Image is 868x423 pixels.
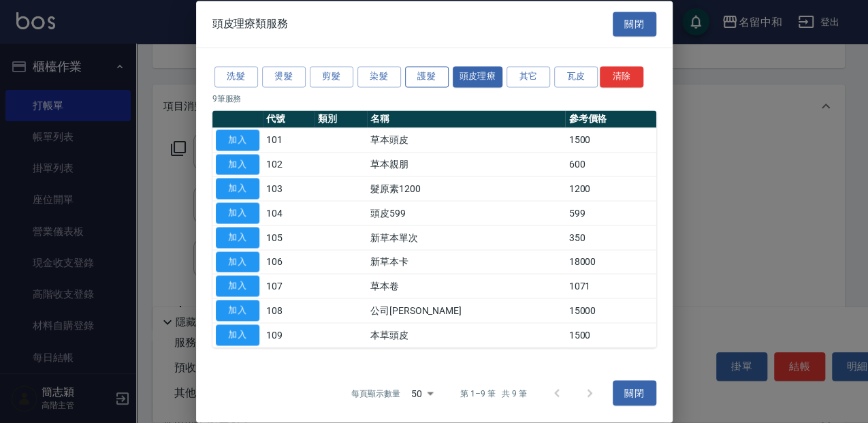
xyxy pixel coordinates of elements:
button: 頭皮理療 [453,66,503,87]
p: 第 1–9 筆 共 9 筆 [460,387,526,399]
td: 105 [263,225,315,250]
td: 104 [263,201,315,225]
td: 公司[PERSON_NAME] [367,298,566,323]
td: 15000 [565,298,656,323]
td: 102 [263,152,315,176]
button: 剪髮 [310,66,353,87]
td: 108 [263,298,315,323]
td: 106 [263,249,315,274]
td: 新草本卡 [367,249,566,274]
td: 1200 [565,176,656,201]
td: 107 [263,274,315,298]
div: 50 [406,375,438,411]
td: 1500 [565,128,656,153]
button: 關閉 [613,12,656,37]
th: 名稱 [367,110,566,128]
button: 護髮 [405,66,449,87]
td: 350 [565,225,656,250]
button: 其它 [507,66,550,87]
button: 加入 [216,154,259,175]
td: 新草本單次 [367,225,566,250]
th: 類別 [315,110,367,128]
td: 頭皮599 [367,201,566,225]
button: 加入 [216,324,259,345]
td: 髮原素1200 [367,176,566,201]
p: 9 筆服務 [212,93,656,105]
button: 加入 [216,129,259,151]
td: 草本頭皮 [367,128,566,153]
td: 1500 [565,323,656,347]
button: 瓦皮 [554,66,598,87]
td: 600 [565,152,656,176]
button: 加入 [216,276,259,297]
button: 清除 [600,66,643,87]
td: 草本卷 [367,274,566,298]
button: 加入 [216,202,259,223]
span: 頭皮理療類服務 [212,17,289,31]
button: 洗髮 [214,66,258,87]
td: 18000 [565,249,656,274]
p: 每頁顯示數量 [351,387,400,399]
button: 加入 [216,178,259,200]
td: 599 [565,201,656,225]
button: 加入 [216,251,259,272]
button: 加入 [216,300,259,321]
button: 關閉 [613,381,656,406]
th: 參考價格 [565,110,656,128]
button: 染髮 [357,66,401,87]
th: 代號 [263,110,315,128]
td: 103 [263,176,315,201]
button: 燙髮 [262,66,306,87]
td: 草本親朋 [367,152,566,176]
td: 1071 [565,274,656,298]
button: 加入 [216,227,259,248]
td: 109 [263,323,315,347]
td: 101 [263,128,315,153]
td: 本草頭皮 [367,323,566,347]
